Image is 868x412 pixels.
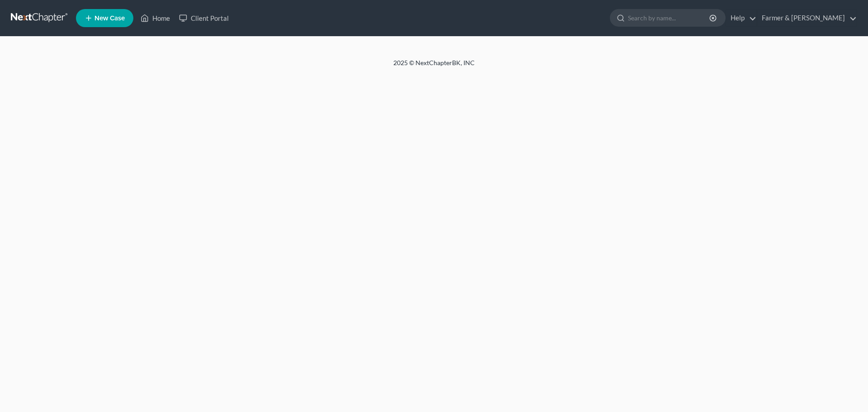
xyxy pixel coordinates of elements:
div: 2025 © NextChapterBK, INC [176,58,692,75]
a: Client Portal [175,10,233,26]
a: Home [136,10,175,26]
span: New Case [94,15,125,22]
a: Help [726,10,756,26]
a: Farmer & [PERSON_NAME] [757,10,857,26]
input: Search by name... [628,9,711,26]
